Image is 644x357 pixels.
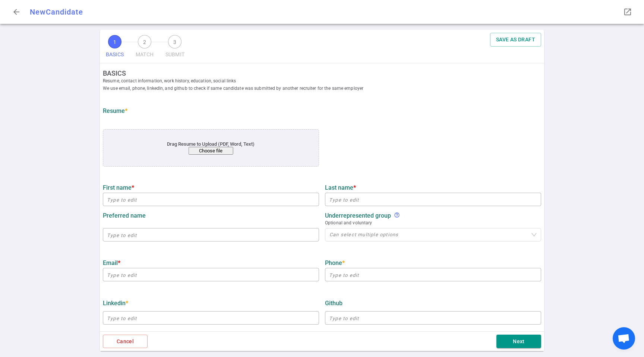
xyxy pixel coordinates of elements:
[103,77,547,92] span: Resume, contact information, work history, education, social links We use email, phone, linkedIn,...
[9,4,24,19] button: Go back
[325,259,541,266] label: Phone
[325,269,541,281] input: Type to edit
[103,184,319,191] label: First name
[125,141,297,155] div: Drag Resume to Upload (PDF, Word, Text)
[623,7,632,16] span: launch
[103,300,128,307] strong: LinkedIn
[103,229,319,241] input: Type to edit
[103,269,319,281] input: Type to edit
[394,212,400,219] div: We support diversity and inclusion to create equitable futures and prohibit discrimination and ha...
[325,300,342,307] strong: GitHub
[138,35,151,48] span: 2
[133,33,157,63] button: 2MATCH
[325,312,541,324] input: Type to edit
[496,335,541,348] button: Next
[108,35,121,48] span: 1
[103,335,148,348] button: Cancel
[103,69,547,77] strong: BASICS
[613,327,635,350] a: Open chat
[325,212,391,219] strong: Underrepresented Group
[325,219,541,227] span: Optional and voluntary
[168,35,181,48] span: 3
[12,7,21,16] span: arrow_back
[165,48,184,61] span: SUBMIT
[325,184,541,191] label: Last name
[103,259,319,266] label: Email
[30,7,83,16] span: New Candidate
[103,212,146,219] strong: Preferred name
[394,212,400,218] i: help_outline
[103,129,319,167] div: application/pdf, application/msword, .pdf, .doc, .docx, .txt
[103,33,127,63] button: 1BASICS
[103,107,127,114] strong: Resume
[620,4,635,19] button: Open LinkedIn as a popup
[325,193,541,205] input: Type to edit
[162,33,187,63] button: 3SUBMIT
[490,33,541,47] button: SAVE AS DRAFT
[103,193,319,205] input: Type to edit
[189,147,233,155] button: Choose file
[136,48,154,61] span: MATCH
[103,312,319,324] input: Type to edit
[106,48,124,61] span: BASICS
